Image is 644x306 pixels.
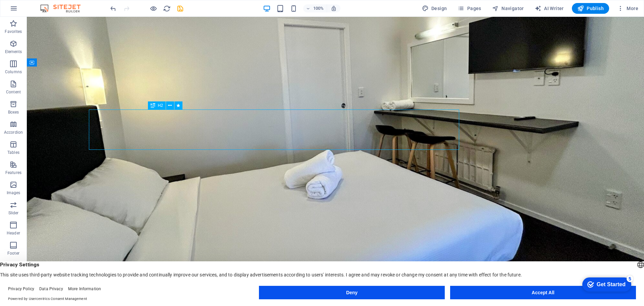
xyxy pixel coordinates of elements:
[39,4,89,12] img: Editor Logo
[8,210,19,216] p: Slider
[5,3,54,17] div: Get Started 5 items remaining, 0% complete
[7,251,19,256] p: Footer
[577,5,604,12] span: Publish
[331,5,337,11] i: On resize automatically adjust zoom level to fit chosen device.
[458,5,481,12] span: Pages
[176,5,184,12] i: Save (Ctrl+S)
[422,5,447,12] span: Design
[7,190,20,195] p: Images
[489,3,527,14] button: Navigator
[313,4,324,12] h6: 100%
[535,5,564,12] span: AI Writer
[7,150,19,155] p: Tables
[8,110,19,115] p: Boxes
[5,170,21,175] p: Features
[5,49,22,54] p: Elements
[6,89,21,95] p: Content
[163,5,171,12] i: Reload page
[617,5,638,12] span: More
[163,4,171,12] button: reload
[158,103,163,107] span: H2
[7,230,20,236] p: Header
[5,29,22,34] p: Favorites
[492,5,524,12] span: Navigator
[419,3,450,14] button: Design
[455,3,484,14] button: Pages
[572,3,609,14] button: Publish
[109,5,117,12] i: Undo: Edit headline (Ctrl+Z)
[303,4,327,12] button: 100%
[419,3,450,14] div: Design (Ctrl+Alt+Y)
[532,3,567,14] button: AI Writer
[5,69,22,75] p: Columns
[614,3,641,14] button: More
[149,4,157,12] button: Click here to leave preview mode and continue editing
[50,1,56,8] div: 5
[20,7,49,13] div: Get Started
[4,130,23,135] p: Accordion
[176,4,184,12] button: save
[109,4,117,12] button: undo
